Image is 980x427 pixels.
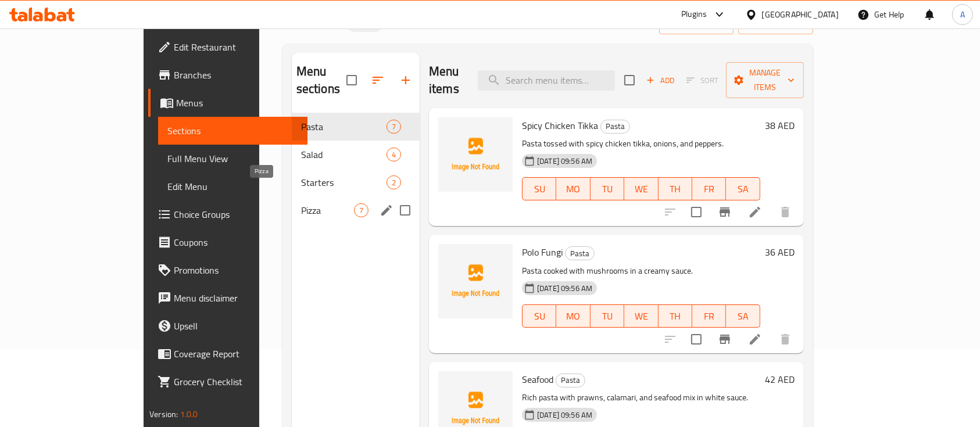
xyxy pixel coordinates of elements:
button: SU [522,304,556,328]
a: Coupons [148,228,307,256]
button: Add [642,71,679,89]
span: Pasta [601,120,630,133]
span: Promotions [174,263,298,277]
span: Select section [617,68,642,92]
a: Sections [158,117,307,145]
a: Edit Menu [158,173,307,200]
button: TH [659,304,692,328]
button: TU [591,177,624,200]
span: Manage items [735,66,795,95]
span: 4 [387,149,400,160]
span: Full Menu View [167,152,298,166]
button: SA [726,304,760,328]
span: TU [595,181,620,198]
span: Pasta [556,374,585,387]
button: Add section [392,66,420,94]
button: delete [771,325,799,353]
button: SU [522,177,556,200]
span: WE [629,181,653,198]
div: items [354,203,369,217]
button: WE [624,177,658,200]
button: Branch-specific-item [711,198,739,226]
span: Polo Fungi [522,243,563,261]
a: Edit menu item [748,332,762,346]
span: Seafood [522,371,553,388]
a: Menu disclaimer [148,284,307,312]
button: FR [692,177,726,200]
h6: 42 AED [765,371,795,387]
span: Branches [174,68,298,82]
span: Upsell [174,319,298,333]
a: Upsell [148,312,307,340]
button: edit [378,202,395,219]
span: Pizza [301,203,354,217]
span: Select all sections [339,68,364,92]
h2: Menu sections [296,63,346,98]
button: Branch-specific-item [711,325,739,353]
span: Version: [149,407,178,422]
div: Pizza7edit [292,196,420,224]
img: Polo Fungi [438,244,513,318]
h2: Menu items [429,63,464,98]
span: FR [697,308,721,325]
span: Menu disclaimer [174,291,298,305]
span: 7 [355,205,368,216]
span: TH [663,181,688,198]
div: Pasta [565,246,595,260]
a: Edit menu item [748,205,762,219]
div: Starters2 [292,168,420,196]
span: Choice Groups [174,207,298,221]
span: Edit Menu [167,180,298,193]
div: Pasta7 [292,113,420,141]
span: 7 [387,121,400,132]
span: Sort sections [364,66,392,94]
span: 1.0.0 [180,407,198,422]
span: import [668,16,724,31]
a: Branches [148,61,307,89]
div: Plugins [681,8,707,21]
a: Edit Restaurant [148,33,307,61]
div: items [387,148,401,162]
span: TU [595,308,620,325]
p: Pasta tossed with spicy chicken tikka, onions, and peppers. [522,137,760,151]
div: Pasta [301,120,387,134]
span: Coverage Report [174,347,298,361]
span: Menus [176,96,298,110]
button: FR [692,304,726,328]
div: [GEOGRAPHIC_DATA] [762,8,839,21]
button: delete [771,198,799,226]
span: [DATE] 09:56 AM [532,156,597,167]
span: Coupons [174,235,298,249]
a: Menus [148,89,307,117]
span: Pasta [566,247,594,260]
span: 2 [387,177,400,188]
button: SA [726,177,760,200]
button: MO [556,304,590,328]
a: Grocery Checklist [148,368,307,396]
button: TH [659,177,692,200]
span: Select to update [684,200,709,224]
span: Add item [642,71,679,89]
input: search [478,70,615,91]
div: Salad4 [292,141,420,168]
a: Full Menu View [158,145,307,173]
a: Choice Groups [148,200,307,228]
span: [DATE] 09:56 AM [532,410,597,421]
span: A [960,8,965,21]
img: Spicy Chicken Tikka [438,117,513,192]
div: items [387,120,401,134]
div: Pasta [600,120,630,134]
span: Select section first [679,71,726,89]
span: SU [527,181,552,198]
span: Sections [167,124,298,138]
span: export [747,16,804,31]
p: Rich pasta with prawns, calamari, and seafood mix in white sauce. [522,390,760,405]
span: SA [731,308,755,325]
button: MO [556,177,590,200]
button: TU [591,304,624,328]
span: [DATE] 09:56 AM [532,283,597,294]
span: WE [629,308,653,325]
div: Starters [301,175,387,189]
span: SU [527,308,552,325]
button: Manage items [726,62,804,98]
